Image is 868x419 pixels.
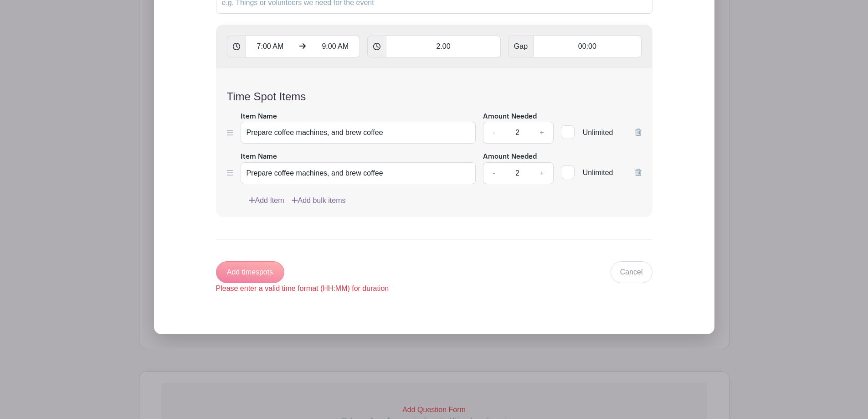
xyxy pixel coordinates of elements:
a: Add Item [249,195,284,206]
label: Item Name [241,112,277,122]
input: e.g. Snacks or Check-in Attendees [241,162,476,184]
input: Until [311,36,360,57]
input: From [246,36,295,57]
input: Gap [533,36,641,57]
a: + [530,162,553,184]
label: Item Name [241,152,277,162]
span: Gap [508,36,534,57]
label: Amount Needed [483,112,537,122]
span: Unlimited [583,169,613,176]
div: Please enter a valid time format (HH:MM) for duration [216,283,389,294]
a: Add bulk items [292,195,346,206]
a: Cancel [611,261,652,283]
a: - [483,122,504,144]
label: Amount Needed [483,152,537,162]
a: - [483,162,504,184]
input: Timespot length [386,36,501,57]
a: + [530,122,553,144]
span: Unlimited [583,129,613,136]
input: e.g. Snacks or Check-in Attendees [241,122,476,144]
h4: Time Spot Items [227,90,642,103]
